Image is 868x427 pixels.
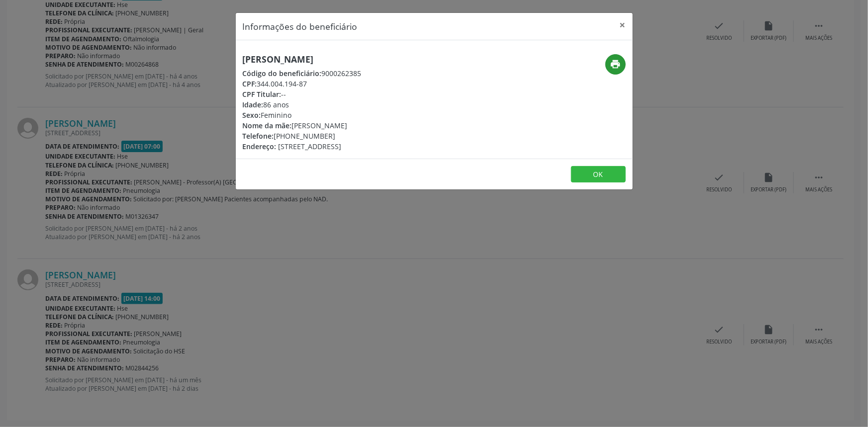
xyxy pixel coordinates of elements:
[610,59,621,70] i: print
[243,142,277,151] span: Endereço:
[243,110,362,120] div: Feminino
[243,68,362,79] div: 9000262385
[243,20,358,33] h5: Informações do beneficiário
[613,13,633,37] button: Close
[243,69,322,78] span: Código do beneficiário:
[243,54,362,65] h5: [PERSON_NAME]
[243,131,362,141] div: [PHONE_NUMBER]
[243,89,362,99] div: --
[243,100,264,109] span: Idade:
[571,166,626,183] button: OK
[243,120,362,131] div: [PERSON_NAME]
[605,54,626,75] button: print
[243,131,274,141] span: Telefone:
[243,110,261,120] span: Sexo:
[243,121,292,130] span: Nome da mãe:
[243,79,257,88] span: CPF:
[279,142,342,151] span: [STREET_ADDRESS]
[243,79,362,89] div: 344.004.194-87
[243,89,282,99] span: CPF Titular:
[243,99,362,110] div: 86 anos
